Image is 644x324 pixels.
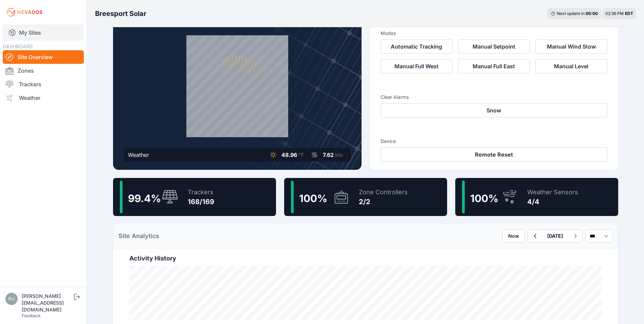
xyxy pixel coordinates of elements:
[381,39,453,54] button: Automatic Tracking
[118,231,159,241] h2: Site Analytics
[128,192,161,204] span: 99.4 %
[299,192,327,204] span: 100 %
[535,39,607,54] button: Manual Wind Stow
[323,151,334,158] span: 7.62
[502,230,525,242] button: Now
[281,151,297,158] span: 48.96
[381,59,453,73] button: Manual Full West
[455,178,618,216] a: 100%Weather Sensors4/4
[527,187,578,197] div: Weather Sensors
[527,197,578,206] div: 4/4
[129,254,602,263] h2: Activity History
[5,7,43,18] img: Nevados
[335,151,343,158] span: kts
[381,94,607,101] h3: Clear Alarms
[284,178,447,216] a: 100%Zone Controllers2/2
[95,5,146,22] nav: Breadcrumb
[381,30,396,37] h3: Modes
[458,59,530,73] button: Manual Full East
[3,43,33,49] span: DASHBOARD
[95,9,146,18] h3: Breesport Solar
[542,230,568,242] button: [DATE]
[128,151,149,159] div: Weather
[113,178,276,216] a: 99.4%Trackers168/169
[470,192,498,204] span: 100 %
[381,103,607,118] button: Snow
[535,59,607,73] button: Manual Level
[625,11,633,16] span: EDT
[22,313,41,318] a: Feedback
[22,293,73,313] div: [PERSON_NAME][EMAIL_ADDRESS][DOMAIN_NAME]
[605,11,624,16] span: 02:36 PM
[3,77,84,91] a: Trackers
[5,293,18,305] img: russell@nevados.solar
[188,187,214,197] div: Trackers
[557,11,585,16] span: Next update in
[381,138,607,145] h3: Device
[359,187,408,197] div: Zone Controllers
[586,11,598,16] div: 00 : 00
[381,147,607,162] button: Remote Reset
[188,197,214,206] div: 168/169
[3,50,84,64] a: Site Overview
[3,24,84,41] a: My Sites
[458,39,530,54] button: Manual Setpoint
[3,91,84,105] a: Weather
[3,64,84,77] a: Zones
[359,197,408,206] div: 2/2
[298,151,304,158] span: °F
